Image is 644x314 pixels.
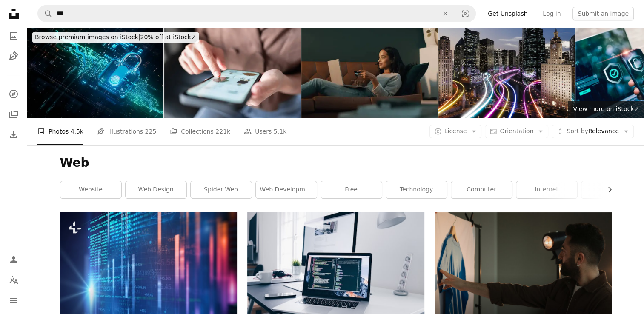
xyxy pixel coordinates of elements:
a: web development [256,181,317,198]
a: Illustrations 225 [97,118,156,145]
a: Download History [5,126,22,143]
span: 5.1k [274,127,286,136]
button: License [429,125,482,138]
button: Orientation [485,125,548,138]
a: web design [126,181,186,198]
img: Cyber Security Ransomware Email Phishing Encrypted Technology, Digital Information Protected Secured [27,27,163,118]
a: design [581,181,642,198]
a: internet [516,181,577,198]
span: Browse premium images on iStock | [35,34,140,40]
a: computer [451,181,512,198]
span: Sort by [567,128,588,134]
button: Submit an image [572,7,634,20]
button: Menu [5,292,22,309]
a: spider web [191,181,252,198]
a: Explore [5,86,22,103]
button: Visual search [455,6,475,22]
button: Sort byRelevance [552,125,634,138]
img: Smart city with glowing light trails [438,27,575,118]
a: Illustrations [5,48,22,65]
a: Collections [5,106,22,123]
img: Woman online shopping on smart phone fashion clothes at home [164,27,301,118]
a: Log in [538,7,566,20]
a: Browse premium images on iStock|20% off at iStock↗ [27,27,204,48]
button: Language [5,271,22,288]
a: Users 5.1k [244,118,286,145]
a: A MacBook with lines of code on its screen on a busy desk [247,267,424,275]
a: Photos [5,27,22,44]
a: free [321,181,382,198]
h1: Web [60,155,612,171]
img: Weekends are meant to be spent spoiling yourself [301,27,438,118]
a: Home — Unsplash [5,5,22,24]
span: Relevance [567,127,619,136]
a: Log in / Sign up [5,251,22,268]
span: 225 [145,127,157,136]
a: View more on iStock↗ [568,101,644,118]
span: View more on iStock ↗ [573,106,639,112]
a: Collections 221k [170,118,230,145]
span: Orientation [500,128,533,134]
button: scroll list to the right [602,181,612,198]
a: technology [386,181,447,198]
button: Search Unsplash [38,6,52,22]
a: website [60,181,121,198]
a: digital code number abstract background, represent coding technology and programming languages. [60,274,237,281]
div: 20% off at iStock ↗ [32,32,199,43]
button: Clear [436,6,455,22]
form: Find visuals sitewide [37,5,476,22]
span: 221k [215,127,230,136]
span: License [444,128,467,134]
a: Get Unsplash+ [483,7,538,20]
